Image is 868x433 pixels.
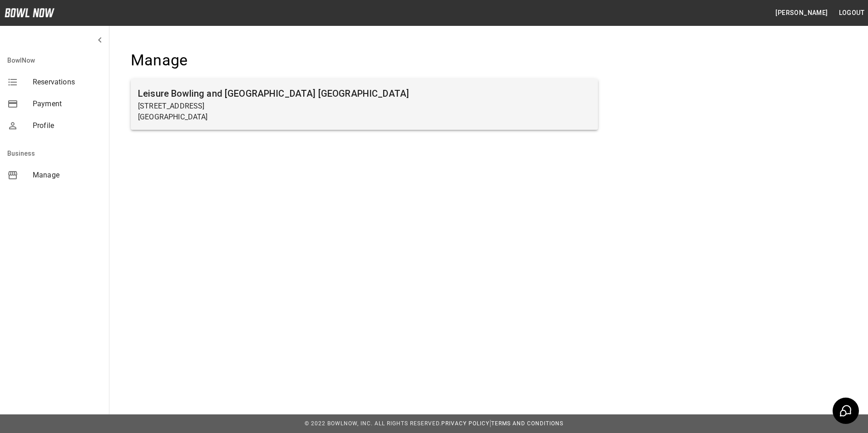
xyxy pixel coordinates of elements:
[131,51,598,70] h4: Manage
[138,86,591,101] h6: Leisure Bowling and [GEOGRAPHIC_DATA] [GEOGRAPHIC_DATA]
[772,5,831,21] button: [PERSON_NAME]
[441,420,489,427] a: Privacy Policy
[33,77,102,88] span: Reservations
[835,5,868,21] button: Logout
[33,98,102,109] span: Payment
[5,8,54,17] img: logo
[33,170,102,181] span: Manage
[33,120,102,131] span: Profile
[305,420,441,427] span: © 2022 BowlNow, Inc. All Rights Reserved.
[138,101,591,112] p: [STREET_ADDRESS]
[138,112,591,123] p: [GEOGRAPHIC_DATA]
[491,420,563,427] a: Terms and Conditions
